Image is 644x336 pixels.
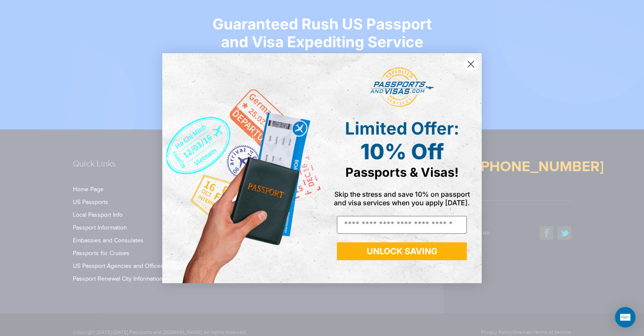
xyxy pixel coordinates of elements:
[334,190,470,207] span: Skip the stress and save 10% on passport and visa services when you apply [DATE].
[370,67,434,107] img: passports and visas
[345,118,459,139] span: Limited Offer:
[162,53,322,283] img: de9cda0d-0715-46ca-9a25-073762a91ba7.png
[360,139,444,164] span: 10% Off
[345,165,459,180] span: Passports & Visas!
[615,307,635,327] div: Open Intercom Messenger
[337,242,467,260] button: UNLOCK SAVING
[463,57,478,72] button: Close dialog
